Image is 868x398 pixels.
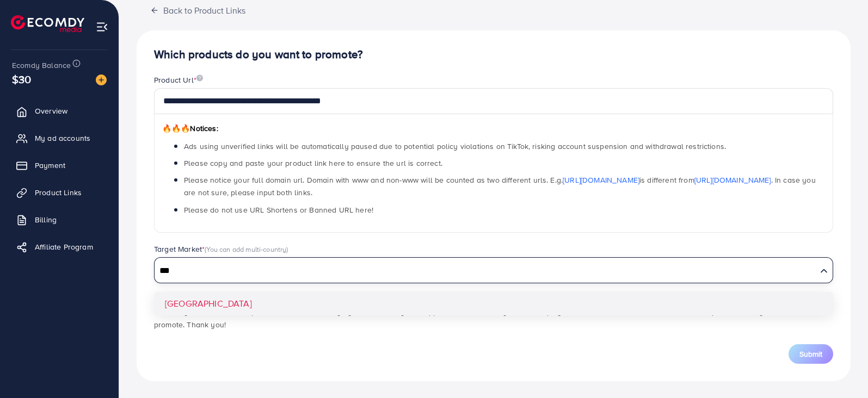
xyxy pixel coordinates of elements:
[8,182,110,203] a: Product Links
[162,123,218,134] span: Notices:
[35,133,90,144] span: My ad accounts
[8,209,110,231] a: Billing
[789,344,833,364] button: Submit
[12,60,71,71] span: Ecomdy Balance
[96,74,107,85] img: image
[11,15,84,32] img: logo
[8,154,110,176] a: Payment
[563,175,639,185] a: [URL][DOMAIN_NAME]
[154,257,833,283] div: Search for option
[12,71,31,87] span: $30
[154,305,833,331] p: *Note: If you use unverified product links, the Ecomdy system will notify the support team to rev...
[694,175,771,185] a: [URL][DOMAIN_NAME]
[154,74,203,85] label: Product Url
[35,241,93,252] span: Affiliate Program
[184,204,373,215] span: Please do not use URL Shortens or Banned URL here!
[35,160,65,171] span: Payment
[184,175,816,198] span: Please notice your full domain url. Domain with www and non-www will be counted as two different ...
[8,100,110,122] a: Overview
[822,349,860,390] iframe: Chat
[35,214,57,225] span: Billing
[154,48,833,61] h4: Which products do you want to promote?
[8,236,110,258] a: Affiliate Program
[154,292,833,315] li: [GEOGRAPHIC_DATA]
[35,105,67,116] span: Overview
[196,74,203,82] img: image
[8,127,110,149] a: My ad accounts
[799,349,822,359] span: Submit
[184,158,442,169] span: Please copy and paste your product link here to ensure the url is correct.
[162,123,190,134] span: 🔥🔥🔥
[35,187,82,198] span: Product Links
[154,244,288,254] label: Target Market
[96,21,108,33] img: menu
[205,244,288,254] span: (You can add multi-country)
[184,141,726,152] span: Ads using unverified links will be automatically paused due to potential policy violations on Tik...
[156,263,816,279] input: Search for option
